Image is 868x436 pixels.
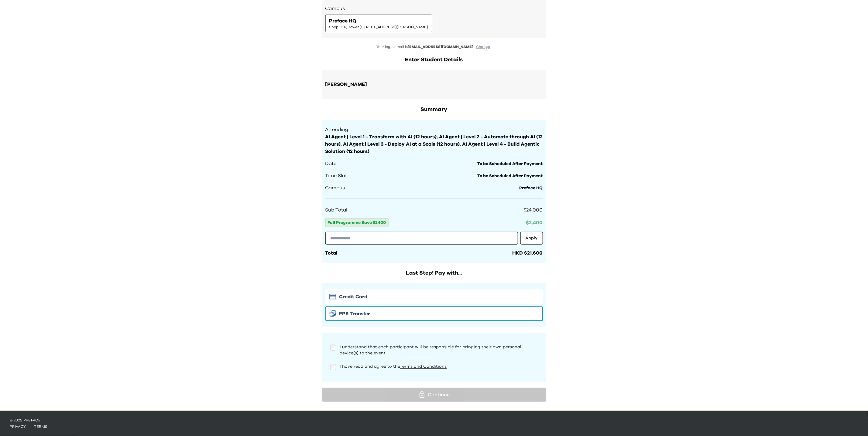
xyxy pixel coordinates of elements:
button: Continue [322,388,546,402]
span: Preface HQ [329,17,357,25]
span: FPS Transfer [339,310,370,317]
span: I understand that each participant will be responsible for bringing their own personal device(s) ... [340,345,521,355]
span: Preface HQ [520,186,543,190]
span: Total [325,251,338,255]
h2: Summary [322,105,546,114]
span: -$ 2,400 [524,220,543,225]
p: Your login email is [322,44,546,49]
span: Campus [325,184,345,191]
span: Full Programme Save $2400 [325,218,389,227]
span: Shop G07, Tower [STREET_ADDRESS][PERSON_NAME] [329,25,428,29]
h2: Enter Student Details [322,56,546,64]
span: Time Slot [325,172,347,179]
div: [PERSON_NAME] [325,81,367,89]
a: terms [34,425,48,428]
h3: Campus [325,5,543,12]
div: HKD $21,600 [513,249,543,257]
button: Change [474,44,492,49]
span: Date [325,160,337,167]
span: To be Scheduled After Payment [478,162,543,166]
span: $24,000 [524,208,543,212]
h2: Last Step! Pay with... [322,269,546,277]
a: privacy [10,425,26,428]
a: Terms and Conditions [400,364,447,369]
span: I have read and agree to the . [340,364,448,369]
span: · [26,425,34,428]
span: AI Agent | Level 1 - Transform with AI (12 hours), AI Agent | Level 2 - Automate through AI (12 h... [325,133,543,155]
button: FPS iconFPS Transfer [325,306,543,321]
img: Stripe icon [329,294,336,299]
span: To be Scheduled After Payment [478,174,543,178]
button: Apply [520,232,543,245]
span: Attending [325,126,348,133]
span: Sub Total [325,206,348,214]
img: FPS icon [329,310,336,317]
button: Stripe iconCredit Card [325,289,543,304]
span: Credit Card [339,293,368,300]
p: © 2025 Preface [10,418,858,423]
div: Continue [327,390,541,399]
span: [EMAIL_ADDRESS][DOMAIN_NAME] [408,45,473,49]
